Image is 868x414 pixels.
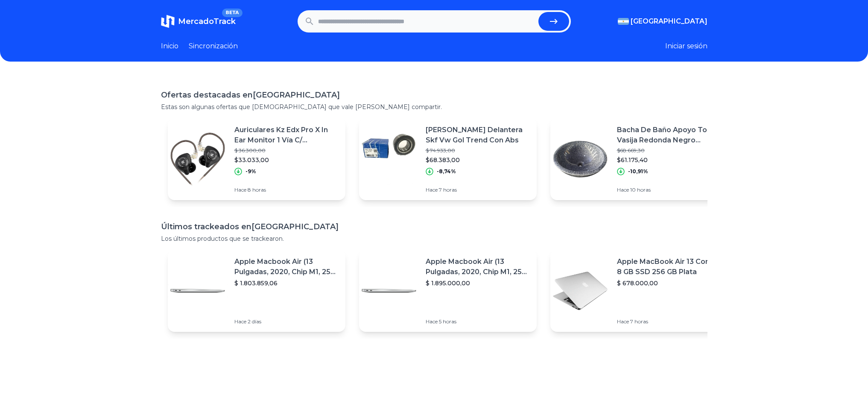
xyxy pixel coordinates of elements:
font: 10 horas [630,186,651,193]
button: [GEOGRAPHIC_DATA] [618,16,707,27]
a: Sincronización [189,41,238,51]
font: Sincronización [189,42,238,50]
font: $ 36.300,00 [234,147,266,154]
font: 8 horas [248,186,266,193]
a: Inicio [161,41,178,51]
a: Imagen destacadaBacha De Baño Apoyo Tori Vasija Redonda Negro Ferrum - Mm$68.669,30$61.175,40-10,... [550,118,728,200]
a: Imagen destacadaApple Macbook Air (13 Pulgadas, 2020, Chip M1, 256 Gb De Ssd, 8 Gb De Ram) - Plat... [359,250,537,332]
font: -10,91% [628,168,648,174]
font: $ 678.000,00 [617,279,658,287]
font: Últimos trackeados en [161,222,251,231]
font: $ 74.933,00 [426,147,455,154]
font: Bacha De Baño Apoyo Tori Vasija Redonda Negro Ferrum - Mm [617,126,712,154]
img: Imagen destacada [168,129,228,189]
font: 5 horas [439,318,456,325]
font: [GEOGRAPHIC_DATA] [251,222,339,231]
font: -8,74% [437,168,456,174]
font: Hace [234,318,246,325]
font: $68.383,00 [426,156,460,164]
font: Hace [617,318,629,325]
font: Auriculares Kz Edx Pro X In Ear Monitor 1 Vía C/ Micrófono $ [234,126,328,154]
font: $ 1.803.859,06 [234,279,278,287]
font: Los últimos productos que se trackearon. [161,235,284,242]
font: Apple MacBook Air 13 Core I5 ​​8 GB SSD 256 GB Plata [617,257,721,276]
a: Imagen destacadaAuriculares Kz Edx Pro X In Ear Monitor 1 Vía C/ Micrófono $$ 36.300,00$33.033,00... [168,118,345,200]
button: Iniciar sesión [665,41,707,51]
font: 2 días [248,318,261,325]
font: $61.175,40 [617,156,648,164]
font: Hace [234,186,246,193]
font: Inicio [161,42,178,50]
font: $ 1.895.000,00 [426,279,470,287]
font: Ofertas destacadas en [161,90,253,100]
img: Imagen destacada [168,261,228,321]
img: Imagen destacada [550,129,610,189]
img: MercadoTrack [161,15,175,28]
font: MercadoTrack [178,17,236,26]
font: Hace [426,186,438,193]
font: Estas son algunas ofertas que [DEMOGRAPHIC_DATA] que vale [PERSON_NAME] compartir. [161,103,442,111]
a: Imagen destacadaApple Macbook Air (13 Pulgadas, 2020, Chip M1, 256 Gb De Ssd, 8 Gb De Ram) - Plat... [168,250,345,332]
img: Argentina [618,18,629,25]
font: [GEOGRAPHIC_DATA] [631,17,707,25]
font: Apple Macbook Air (13 Pulgadas, 2020, Chip M1, 256 Gb De Ssd, 8 Gb De Ram) - Plata [234,257,336,296]
img: Imagen destacada [359,261,419,321]
font: Hace [426,318,438,325]
img: Imagen destacada [550,261,610,321]
a: MercadoTrackBETA [161,15,236,28]
font: BETA [225,10,239,15]
font: -9% [245,168,256,174]
font: [PERSON_NAME] Delantera Skf Vw Gol Trend Con Abs [426,126,523,144]
font: $68.669,30 [617,147,645,154]
a: Imagen destacadaApple MacBook Air 13 Core I5 ​​8 GB SSD 256 GB Plata$ 678.000,00Hace 7 horas [550,250,728,332]
font: 7 horas [439,186,457,193]
font: 7 horas [630,318,648,325]
img: Imagen destacada [359,129,419,189]
font: Hace [617,186,629,193]
font: Apple Macbook Air (13 Pulgadas, 2020, Chip M1, 256 Gb De Ssd, 8 Gb De Ram) - Plata [426,257,527,296]
font: [GEOGRAPHIC_DATA] [253,90,340,100]
a: Imagen destacada[PERSON_NAME] Delantera Skf Vw Gol Trend Con Abs$ 74.933,00$68.383,00-8,74%Hace 7... [359,118,537,200]
font: $33.033,00 [234,156,269,164]
font: Iniciar sesión [665,42,707,50]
